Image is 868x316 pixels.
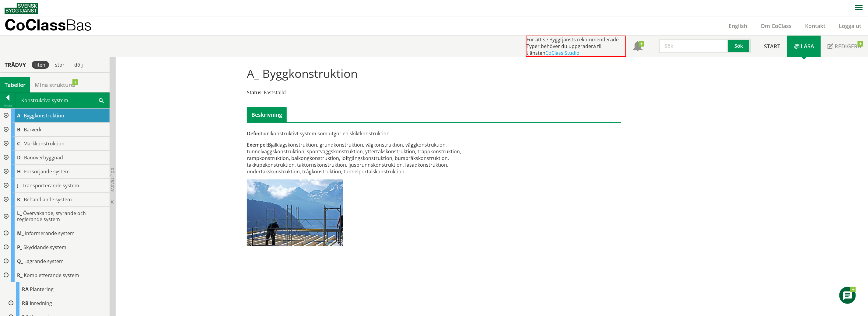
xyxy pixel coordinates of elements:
span: Bas [66,16,92,34]
span: Q_ [17,258,23,265]
a: English [722,22,754,30]
span: Lagrande system [24,258,64,265]
h1: A_ Byggkonstruktion [247,67,358,80]
div: Gå till informationssidan för CoClass Studio [5,282,110,296]
span: Bärverk [24,126,41,133]
span: M_ [17,230,24,237]
input: Sök [659,39,728,53]
div: Bjälklagskonstruktion, grundkonstruktion, vägkonstruktion, väggkonstruktion, tunnelväggskonstrukt... [247,141,493,175]
span: D_ [17,154,23,161]
span: R_ [17,272,23,279]
span: H_ [17,168,23,175]
span: Informerande system [25,230,75,237]
img: A_Byggkonstruktion.jpg [247,179,343,246]
a: Om CoClass [754,22,798,30]
div: Konstruktiva system [16,93,109,108]
span: Start [764,43,780,50]
span: Försörjande system [24,168,70,175]
a: Start [757,36,787,57]
span: Exempel: [247,141,268,148]
span: Plantering [30,286,54,293]
span: Fastställd [264,89,286,96]
span: Byggkonstruktion [24,112,64,119]
a: CoClass Studio [545,50,579,56]
span: Dölj trädvy [110,168,115,192]
a: Mina strukturer [30,77,81,92]
span: Banöverbyggnad [24,154,63,161]
div: Gå till informationssidan för CoClass Studio [5,296,110,310]
div: liten [32,61,49,69]
button: Sök [728,39,751,53]
div: Beskrivning [247,107,287,122]
span: Kompletterande system [24,272,79,279]
img: Svensk Byggtjänst [5,3,38,14]
span: Sök i tabellen [99,97,104,103]
span: Status: [247,89,263,96]
span: RA [22,286,29,293]
a: Logga ut [832,22,868,30]
div: dölj [71,61,86,69]
span: Övervakande, styrande och reglerande system [17,210,86,223]
span: P_ [17,244,22,251]
span: Inredning [30,300,52,307]
span: Markkonstruktion [23,140,65,147]
span: Transporterande system [22,182,79,189]
span: C_ [17,140,22,147]
span: A_ [17,112,23,119]
p: CoClass [5,21,92,28]
a: CoClassBas [5,16,105,35]
span: J_ [17,182,21,189]
div: För att se Byggtjänsts rekommenderade Typer behöver du uppgradera till tjänsten [526,36,626,57]
span: Redigera [835,43,861,50]
span: B_ [17,126,23,133]
a: Redigera [821,36,868,57]
span: Skyddande system [23,244,66,251]
span: Definition: [247,130,271,137]
span: Notifikationer [633,42,642,52]
div: konstruktivt system som utgör en skiktkonstruktion [247,130,493,137]
div: Tillbaka [0,103,16,108]
div: Trädvy [1,61,29,68]
span: K_ [17,196,23,203]
span: L_ [17,210,22,217]
span: Behandlande system [24,196,72,203]
a: Läsa [787,36,821,57]
span: Läsa [801,43,814,50]
span: RB [22,300,29,307]
a: Kontakt [798,22,832,30]
div: stor [51,61,68,69]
